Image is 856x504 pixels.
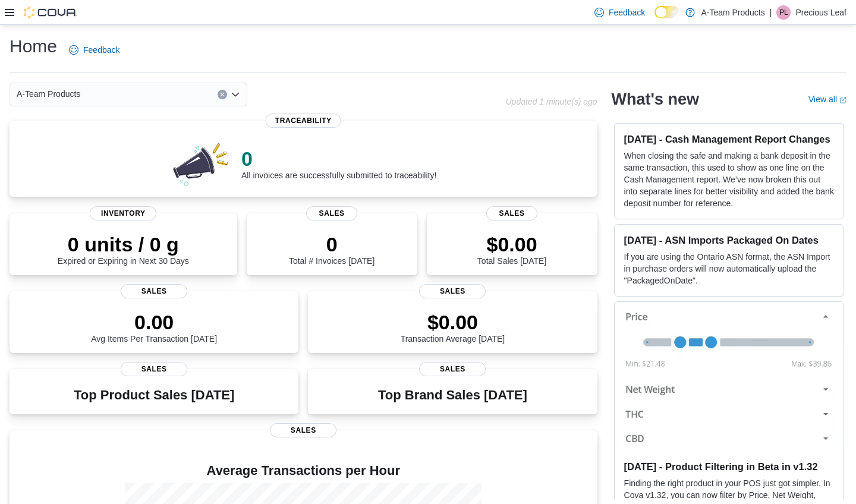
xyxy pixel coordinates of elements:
[17,87,80,101] span: A-Team Products
[121,284,187,298] span: Sales
[477,232,546,266] div: Total Sales [DATE]
[19,464,588,478] h4: Average Transactions per Hour
[808,94,846,104] a: View allExternal link
[218,90,227,99] button: Clear input
[266,114,341,128] span: Traceability
[289,232,374,256] p: 0
[609,7,645,18] span: Feedback
[505,97,597,106] p: Updated 1 minute(s) ago
[654,6,679,18] input: Dark Mode
[401,310,505,344] div: Transaction Average [DATE]
[241,147,436,171] p: 0
[289,232,374,266] div: Total # Invoices [DATE]
[270,423,336,437] span: Sales
[477,232,546,256] p: $0.00
[770,5,772,20] p: |
[91,310,217,334] p: 0.00
[58,232,189,266] div: Expired or Expiring in Next 30 Days
[24,7,77,18] img: Cova
[91,310,217,344] div: Avg Items Per Transaction [DATE]
[231,90,240,99] button: Open list of options
[776,5,791,20] div: Precious Leaf
[378,388,527,402] h3: Top Brand Sales [DATE]
[401,310,505,334] p: $0.00
[90,206,156,220] span: Inventory
[839,97,846,104] svg: External link
[654,18,655,19] span: Dark Mode
[701,5,764,20] p: A-Team Products
[74,388,234,402] h3: Top Product Sales [DATE]
[795,5,846,20] p: Precious Leaf
[241,147,436,180] div: All invoices are successfully submitted to traceability!
[624,251,834,286] p: If you are using the Ontario ASN format, the ASN Import in purchase orders will now automatically...
[486,206,537,220] span: Sales
[10,34,57,58] h1: Home
[64,38,124,62] a: Feedback
[624,461,834,472] h3: [DATE] - Product Filtering in Beta in v1.32
[624,150,834,209] p: When closing the safe and making a bank deposit in the same transaction, this used to show as one...
[612,90,699,109] h2: What's new
[779,5,788,20] span: PL
[58,232,189,256] p: 0 units / 0 g
[170,140,232,187] img: 0
[624,234,834,246] h3: [DATE] - ASN Imports Packaged On Dates
[419,362,486,376] span: Sales
[83,44,119,56] span: Feedback
[121,362,187,376] span: Sales
[419,284,486,298] span: Sales
[624,133,834,145] h3: [DATE] - Cash Management Report Changes
[590,1,650,24] a: Feedback
[306,206,357,220] span: Sales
